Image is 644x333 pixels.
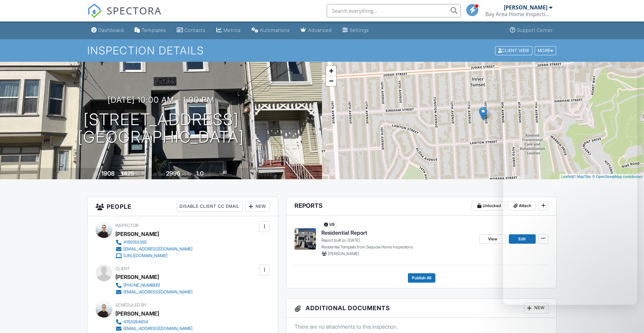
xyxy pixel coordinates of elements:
[223,27,241,33] div: Metrics
[524,303,548,314] div: New
[115,246,193,252] a: [EMAIL_ADDRESS][DOMAIN_NAME]
[89,24,126,37] a: Dashboard
[326,66,336,76] a: Zoom in
[286,299,556,318] h3: Additional Documents
[115,282,193,289] a: [PHONE_NUMBER]
[115,302,147,307] span: Scheduled By
[115,239,193,246] a: 4155153355
[184,27,206,33] div: Contacts
[196,170,204,177] div: 1.0
[135,172,145,177] span: sq. ft.
[115,325,193,332] a: [EMAIL_ADDRESS][DOMAIN_NAME]
[350,27,369,33] div: Settings
[245,201,270,212] div: New
[176,201,243,212] div: Disable Client CC Email
[101,170,115,177] div: 1908
[507,24,555,37] a: Support Center
[107,3,162,17] span: SPECTORA
[205,172,224,177] span: bathrooms
[115,266,130,271] span: Client
[174,24,208,37] a: Contacts
[517,27,553,33] div: Support Center
[115,252,193,259] a: [URL][DOMAIN_NAME]
[260,27,290,33] div: Automations
[123,326,193,331] div: [EMAIL_ADDRESS][DOMAIN_NAME]
[535,46,556,55] div: More
[123,246,193,252] div: [EMAIL_ADDRESS][DOMAIN_NAME]
[308,27,332,33] div: Advanced
[142,27,166,33] div: Templates
[115,319,193,325] a: 4153284654
[123,240,147,245] div: 4155153355
[503,68,637,305] iframe: Intercom live chat
[115,272,159,282] div: [PERSON_NAME]
[115,229,159,239] div: [PERSON_NAME]
[249,24,292,37] a: Automations (Basic)
[494,48,534,53] a: Client View
[87,9,162,23] a: SPECTORA
[166,170,180,177] div: 2996
[326,76,336,86] a: Zoom out
[495,46,532,55] div: Client View
[621,310,637,326] iframe: Intercom live chat
[93,172,100,177] span: Built
[108,95,214,104] h3: [DATE] 10:00 am - 1:00 pm
[115,289,193,295] a: [EMAIL_ADDRESS][DOMAIN_NAME]
[294,323,548,330] p: There are no attachments to this inspection.
[88,197,278,216] h3: People
[485,11,552,17] div: Bay Area Home Inspections
[121,170,134,177] div: 1425
[87,3,102,18] img: The Best Home Inspection Software - Spectora
[123,253,167,258] div: [URL][DOMAIN_NAME]
[298,24,334,37] a: Advanced
[115,308,159,319] div: [PERSON_NAME]
[115,223,139,228] span: Inspector
[151,172,165,177] span: Lot Size
[123,319,148,325] div: 4153284654
[214,24,244,37] a: Metrics
[123,283,160,288] div: [PHONE_NUMBER]
[132,24,169,37] a: Templates
[78,111,244,146] h1: [STREET_ADDRESS] [GEOGRAPHIC_DATA]
[98,27,124,33] div: Dashboard
[123,289,193,295] div: [EMAIL_ADDRESS][DOMAIN_NAME]
[504,4,547,11] div: [PERSON_NAME]
[340,24,372,37] a: Settings
[181,172,190,177] span: sq.ft.
[87,45,557,56] h1: Inspection Details
[327,4,461,17] input: Search everything...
